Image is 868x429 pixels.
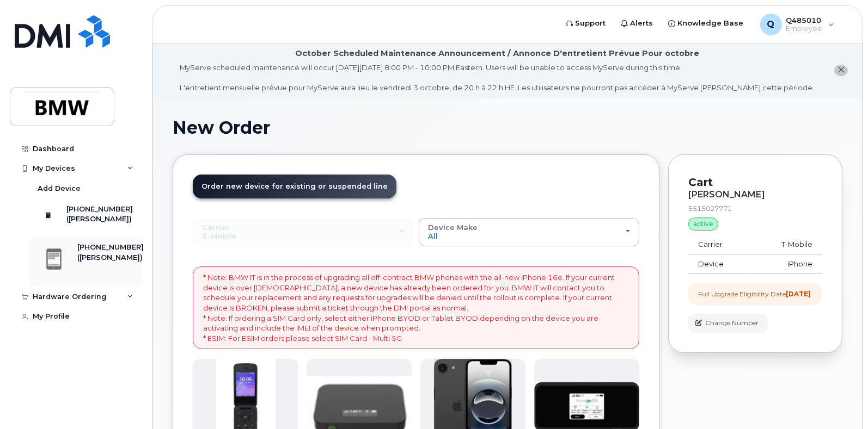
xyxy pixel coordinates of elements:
strong: [DATE] [786,290,811,298]
span: Device Make [428,223,478,232]
p: Cart [688,175,822,190]
div: [PERSON_NAME] [688,190,822,200]
td: Device [688,254,751,274]
td: Carrier [688,235,751,254]
button: close notification [834,65,848,76]
div: active [688,217,718,231]
span: All [428,232,438,240]
span: Change Number [705,318,759,328]
p: * Note: BMW IT is in the process of upgrading all off-contract BMW phones with the all-new iPhone... [203,272,629,343]
iframe: Messenger Launcher [821,382,860,421]
td: iPhone [751,254,822,274]
div: Full Upgrade Eligibility Date [698,289,811,299]
div: MyServe scheduled maintenance will occur [DATE][DATE] 8:00 PM - 10:00 PM Eastern. Users will be u... [180,63,815,93]
span: Order new device for existing or suspended line [201,182,388,190]
button: Change Number [688,314,768,333]
div: 5515027771 [688,204,822,213]
div: October Scheduled Maintenance Announcement / Annonce D'entretient Prévue Pour octobre [295,48,699,59]
button: Device Make All [419,218,639,246]
td: T-Mobile [751,235,822,254]
h1: New Order [173,118,842,137]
